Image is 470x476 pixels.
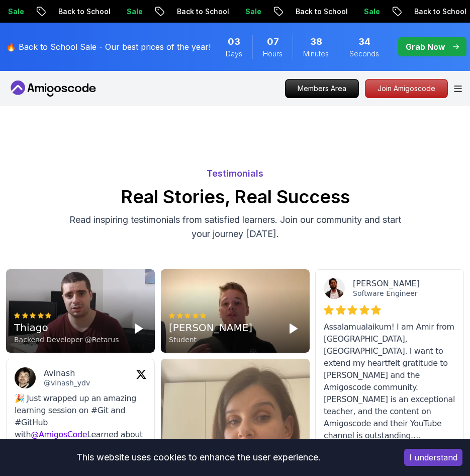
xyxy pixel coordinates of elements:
[45,7,113,17] p: Back to School
[365,80,447,98] p: Join Amigoscode
[6,41,211,53] p: 🔥 Back to School Sale - Our best prices of the year!
[285,79,359,98] a: Members Area
[226,49,242,59] span: Days
[401,7,469,17] p: Back to School
[5,167,465,181] p: Testimonials
[310,35,322,49] span: 38 Minutes
[5,187,465,207] h2: Real Stories, Real Success
[358,35,370,49] span: 34 Seconds
[8,446,389,468] div: This website uses cookies to enhance the user experience.
[406,41,445,53] p: Grab Now
[263,49,283,59] span: Hours
[286,80,358,98] p: Members Area
[267,35,279,49] span: 7 Hours
[282,7,350,17] p: Back to School
[365,79,448,98] a: Join Amigoscode
[113,7,145,17] p: Sale
[163,7,232,17] p: Back to School
[404,449,462,466] button: Accept cookies
[349,49,379,59] span: Seconds
[232,7,264,17] p: Sale
[303,49,329,59] span: Minutes
[228,35,240,49] span: 3 Days
[454,86,462,92] button: Open Menu
[66,213,404,241] p: Read inspiring testimonials from satisfied learners. Join our community and start your journey [D...
[350,7,383,17] p: Sale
